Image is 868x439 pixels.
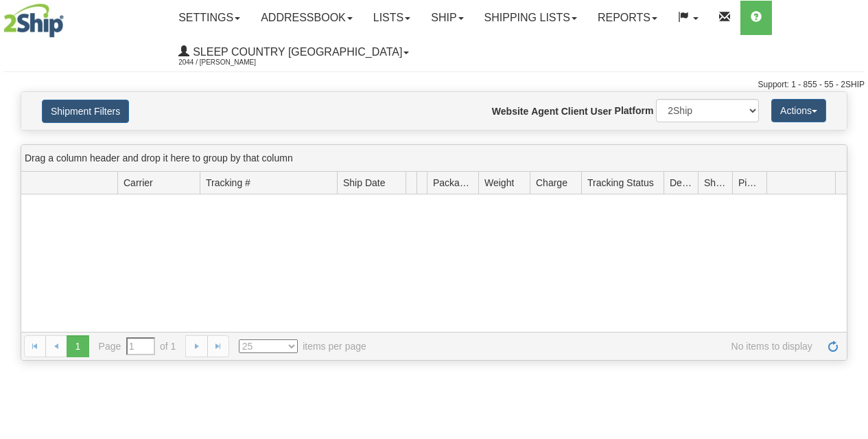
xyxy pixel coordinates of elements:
span: Carrier [124,176,153,190]
span: items per page [239,339,366,353]
button: Shipment Filters [42,100,129,123]
span: Tracking Status [587,176,654,190]
span: Packages [433,176,473,190]
span: Shipment Issues [704,176,727,190]
a: Refresh [822,335,844,357]
a: Sleep Country [GEOGRAPHIC_DATA] 2044 / [PERSON_NAME] [168,35,419,69]
a: Shipping lists [474,1,587,35]
span: 2044 / [PERSON_NAME] [178,56,281,69]
span: Tracking # [206,176,250,190]
span: Pickup Status [738,176,761,190]
span: Delivery Status [670,176,692,190]
a: Ship [421,1,473,35]
label: Client [561,104,588,118]
label: Website [492,104,528,118]
span: Charge [536,176,567,190]
span: Page of 1 [99,337,176,355]
div: grid grouping header [21,145,847,172]
span: 1 [67,335,89,357]
a: Addressbook [250,1,363,35]
label: User [591,104,612,118]
span: Sleep Country [GEOGRAPHIC_DATA] [189,46,402,58]
span: Weight [484,176,514,190]
button: Actions [771,99,826,122]
span: Ship Date [343,176,385,190]
a: Reports [587,1,668,35]
a: Settings [168,1,250,35]
div: Support: 1 - 855 - 55 - 2SHIP [3,79,865,91]
img: logo2044.jpg [3,3,64,38]
span: No items to display [386,339,812,353]
label: Platform [615,104,654,117]
label: Agent [531,104,559,118]
a: Lists [363,1,421,35]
